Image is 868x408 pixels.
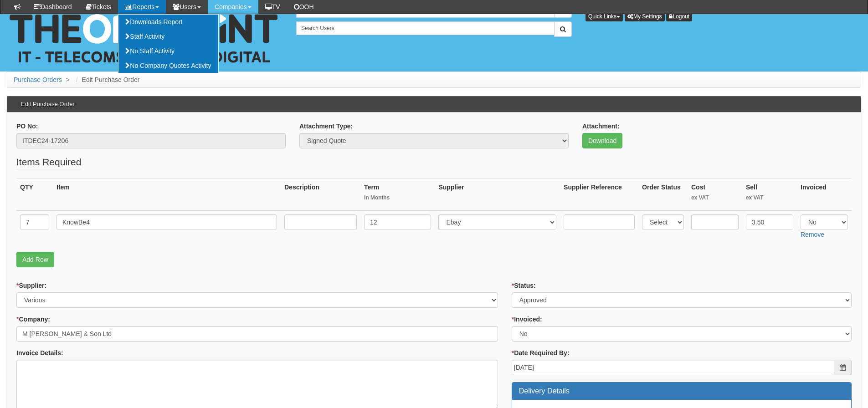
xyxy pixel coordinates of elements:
a: Remove [801,231,824,238]
label: PO No: [16,122,38,131]
a: My Settings [625,11,665,21]
th: Order Status [638,178,688,210]
small: In Months [364,194,431,202]
label: Company: [16,315,50,324]
small: ex VAT [746,194,793,202]
small: ex VAT [691,194,739,202]
h3: Delivery Details [519,387,844,395]
a: Add Row [16,252,54,267]
label: Invoice Details: [16,348,63,357]
a: No Company Quotes Activity [118,58,218,73]
button: Quick Links [586,11,623,21]
a: Staff Activity [118,29,218,44]
a: Downloads Report [118,15,218,29]
th: Item [53,178,281,210]
th: QTY [16,178,53,210]
th: Cost [688,178,742,210]
label: Invoiced: [512,315,542,324]
label: Status: [512,281,536,290]
li: Edit Purchase Order [74,75,140,84]
span: > [64,76,72,83]
label: Attachment Type: [299,122,353,131]
input: Search Users [296,21,555,35]
a: No Staff Activity [118,44,218,58]
th: Supplier [435,178,560,210]
a: Logout [666,11,692,21]
legend: Items Required [16,155,81,169]
th: Description [281,178,360,210]
label: Attachment: [582,122,620,131]
th: Invoiced [797,178,852,210]
label: Supplier: [16,281,46,290]
h3: Edit Purchase Order [16,97,79,112]
th: Term [360,178,435,210]
th: Supplier Reference [560,178,638,210]
a: Purchase Orders [14,76,62,83]
th: Sell [742,178,797,210]
label: Date Required By: [512,348,570,357]
a: Download [582,133,622,148]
